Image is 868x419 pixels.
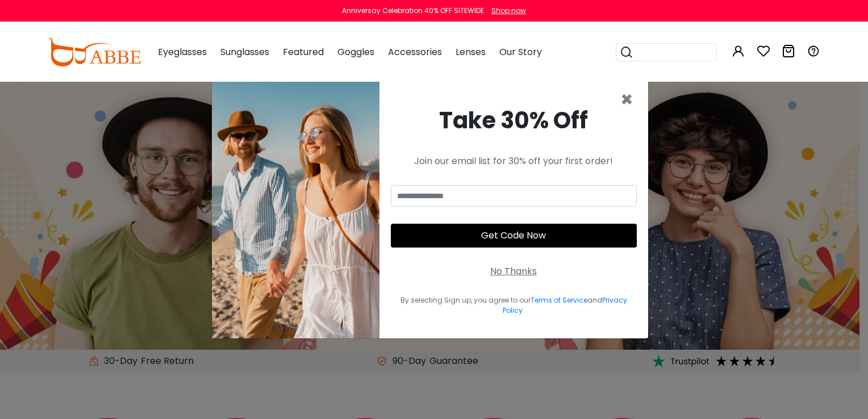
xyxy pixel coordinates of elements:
span: Our Story [499,45,542,58]
img: welcome [212,81,379,338]
span: Eyeglasses [158,45,207,58]
span: × [620,85,633,114]
div: Join our email list for 30% off your first order! [391,154,637,168]
div: By selecting Sign up, you agree to our and . [391,295,637,316]
a: Shop now [486,6,526,15]
div: Shop now [491,6,526,16]
div: Anniversay Celebration 40% OFF SITEWIDE [342,6,484,16]
span: Lenses [456,45,486,58]
div: No Thanks [490,265,537,278]
img: abbeglasses.com [48,38,141,66]
span: Sunglasses [220,45,269,58]
span: Goggles [337,45,374,58]
button: Close [620,90,633,110]
span: Accessories [388,45,442,58]
div: Take 30% Off [391,103,637,137]
a: Privacy Policy [503,295,627,315]
a: Terms of Service [531,295,587,305]
span: Featured [283,45,324,58]
button: Get Code Now [391,224,637,248]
